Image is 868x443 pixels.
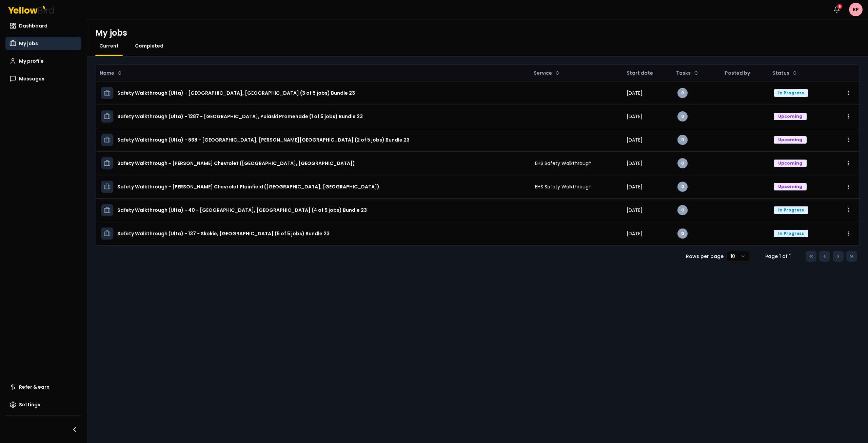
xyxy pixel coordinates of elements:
[627,207,643,214] span: [DATE]
[774,160,807,167] div: Upcoming
[19,401,40,408] span: Settings
[95,27,127,38] h1: My jobs
[5,19,81,33] a: Dashboard
[117,227,330,240] h3: Safety Walkthrough (Ulta) - 137 - Skokie, [GEOGRAPHIC_DATA] (5 of 5 jobs) Bundle 23
[19,58,44,64] span: My profile
[100,70,114,76] span: Name
[535,160,592,167] span: EHS Safety Walkthrough
[719,65,768,81] th: Posted by
[774,89,808,97] div: In Progress
[627,136,643,143] span: [DATE]
[117,110,363,123] h3: Safety Walkthrough (Ulta) - 1287 - [GEOGRAPHIC_DATA], Pulaski Promenade (1 of 5 jobs) Bundle 23
[673,68,702,78] button: Tasks
[95,42,123,49] a: Current
[627,230,643,237] span: [DATE]
[534,70,552,76] span: Service
[627,113,643,120] span: [DATE]
[836,3,843,10] div: 9
[849,3,863,16] span: BP
[117,157,355,169] h3: Safety Walkthrough - [PERSON_NAME] Chevrolet ([GEOGRAPHIC_DATA], [GEOGRAPHIC_DATA])
[621,65,672,81] th: Start date
[531,68,563,78] button: Service
[19,75,44,82] span: Messages
[772,70,789,76] span: Status
[627,90,643,96] span: [DATE]
[774,183,807,190] div: Upcoming
[5,398,81,411] a: Settings
[761,253,795,260] div: Page 1 of 1
[676,70,691,76] span: Tasks
[117,134,410,146] h3: Safety Walkthrough (Ulta) - 668 - [GEOGRAPHIC_DATA], [PERSON_NAME][GEOGRAPHIC_DATA] (2 of 5 jobs)...
[97,68,125,78] button: Name
[774,136,807,144] div: Upcoming
[5,54,81,68] a: My profile
[5,380,81,394] a: Refer & earn
[677,182,688,192] div: 0
[19,40,38,47] span: My jobs
[677,205,688,215] div: 0
[677,135,688,145] div: 0
[19,384,50,390] span: Refer & earn
[99,42,119,49] span: Current
[19,22,47,29] span: Dashboard
[774,113,807,120] div: Upcoming
[677,158,688,168] div: 0
[686,253,724,260] p: Rows per page
[5,37,81,50] a: My jobs
[627,160,643,167] span: [DATE]
[677,88,688,98] div: 0
[135,42,163,49] span: Completed
[535,183,592,190] span: EHS Safety Walkthrough
[5,72,81,86] a: Messages
[117,87,355,99] h3: Safety Walkthrough (Ulta) - [GEOGRAPHIC_DATA], [GEOGRAPHIC_DATA] (3 of 5 jobs) Bundle 23
[627,183,643,190] span: [DATE]
[677,228,688,239] div: 0
[774,230,808,237] div: In Progress
[677,111,688,122] div: 0
[117,204,367,216] h3: Safety Walkthrough (Ulta) - 40 - [GEOGRAPHIC_DATA], [GEOGRAPHIC_DATA] (4 of 5 jobs) Bundle 23
[770,68,800,78] button: Status
[117,181,379,193] h3: Safety Walkthrough - [PERSON_NAME] Chevrolet Plainfield ([GEOGRAPHIC_DATA], [GEOGRAPHIC_DATA])
[774,206,808,214] div: In Progress
[131,42,167,49] a: Completed
[830,3,844,16] button: 9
